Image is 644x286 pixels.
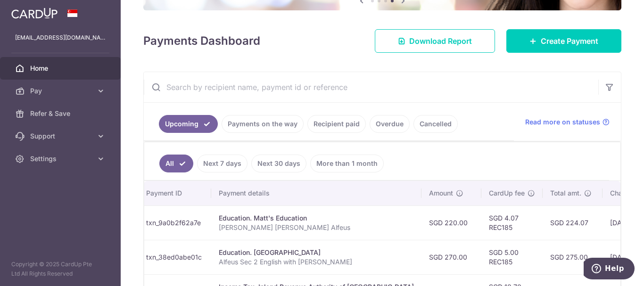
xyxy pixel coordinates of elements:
[251,155,306,172] a: Next 30 days
[219,248,414,257] div: Education. [GEOGRAPHIC_DATA]
[525,117,600,127] span: Read more on statuses
[421,240,481,274] td: SGD 270.00
[219,257,414,267] p: Alfeus Sec 2 English with [PERSON_NAME]
[222,115,304,133] a: Payments on the way
[159,115,218,133] a: Upcoming
[11,8,58,19] img: CardUp
[30,109,92,118] span: Refer & Save
[30,154,92,163] span: Settings
[429,188,453,198] span: Amount
[197,155,248,172] a: Next 7 days
[30,131,92,141] span: Support
[30,64,92,73] span: Home
[143,33,260,49] h4: Payments Dashboard
[15,33,106,42] p: [EMAIL_ADDRESS][DOMAIN_NAME]
[139,181,211,205] th: Payment ID
[421,205,481,240] td: SGD 220.00
[139,240,211,274] td: txn_38ed0abe01c
[550,188,581,198] span: Total amt.
[310,155,384,172] a: More than 1 month
[489,188,525,198] span: CardUp fee
[370,115,410,133] a: Overdue
[30,86,92,96] span: Pay
[139,205,211,240] td: txn_9a0b2f62a7e
[481,205,543,240] td: SGD 4.07 REC185
[481,240,543,274] td: SGD 5.00 REC185
[543,205,603,240] td: SGD 224.07
[584,258,635,281] iframe: Opens a widget where you can find more information
[307,115,366,133] a: Recipient paid
[144,72,598,102] input: Search by recipient name, payment id or reference
[413,115,458,133] a: Cancelled
[159,155,193,172] a: All
[506,29,621,53] a: Create Payment
[211,181,421,205] th: Payment details
[525,117,610,127] a: Read more on statuses
[541,35,598,47] span: Create Payment
[409,35,472,47] span: Download Report
[219,213,414,223] div: Education. Matt's Education
[543,240,603,274] td: SGD 275.00
[219,223,414,232] p: [PERSON_NAME] [PERSON_NAME] Alfeus
[375,29,495,53] a: Download Report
